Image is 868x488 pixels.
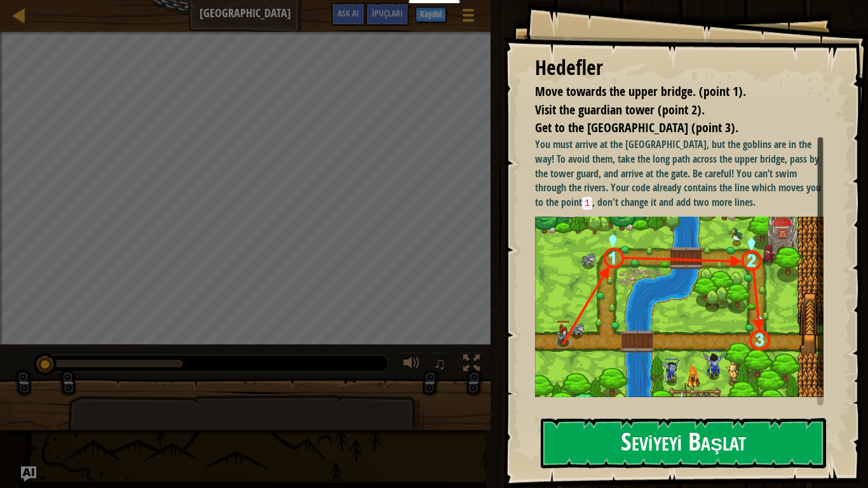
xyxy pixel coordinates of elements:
[535,83,746,100] span: Move towards the upper bridge. (point 1).
[21,466,36,482] button: Ask AI
[735,405,746,418] code: 3
[519,101,820,119] li: Visit the guardian tower (point 2).
[541,418,826,468] button: Seviyeyi Başlat
[535,217,824,397] img: Old town road
[459,352,484,378] button: Tam ekran değiştir
[535,403,824,419] p: Move to point , the guard tower , and the gate .
[416,7,446,22] button: Kaydol
[535,101,705,118] span: Visit the guardian tower (point 2).
[535,119,738,136] span: Get to the [GEOGRAPHIC_DATA] (point 3).
[519,119,820,137] li: Get to the town gate (point 3).
[331,3,365,26] button: Ask AI
[399,352,424,378] button: Sesi ayarla
[452,3,484,32] button: Oyun Menüsünü Göster
[519,83,820,101] li: Move towards the upper bridge. (point 1).
[535,53,824,83] div: Hedefler
[582,197,593,210] code: 1
[431,352,452,378] button: ♫
[372,7,403,19] span: İpuçları
[337,7,359,19] span: Ask AI
[670,405,681,418] code: 2
[592,405,602,418] code: 1
[433,354,446,373] span: ♫
[535,137,824,210] p: You must arrive at the [GEOGRAPHIC_DATA], but the goblins are in the way! To avoid them, take the...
